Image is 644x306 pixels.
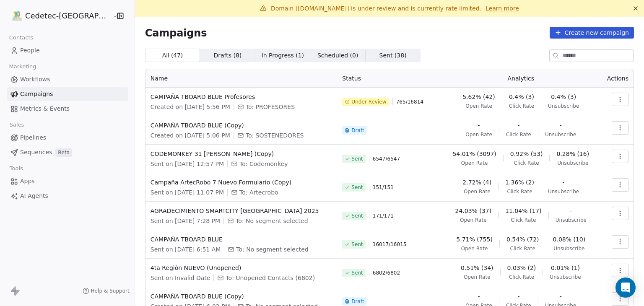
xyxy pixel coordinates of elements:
th: Status [337,69,442,88]
a: Pipelines [7,131,128,145]
span: To: No segment selected [236,217,308,225]
span: Sent [351,156,363,162]
span: Beta [55,148,72,157]
span: Contacts [5,31,37,44]
span: Open Rate [465,131,492,138]
span: Campaigns [20,90,53,99]
span: Unsubscribe [556,217,587,223]
a: Learn more [486,4,519,13]
a: Campaigns [7,87,128,101]
span: Sent on [DATE] 6:51 AM [151,245,221,254]
span: People [20,46,40,55]
button: Create new campaign [550,27,634,39]
span: Sent on [DATE] 7:28 PM [151,217,220,225]
span: CODEMONKEY 31 [PERSON_NAME] (Copy) [151,150,332,158]
span: Unsubscribe [557,160,588,166]
a: AI Agents [7,189,128,203]
span: Unsubscribe [550,274,581,280]
a: Workflows [7,73,128,86]
span: 0.28% (16) [556,150,589,158]
span: Sent [351,213,363,219]
span: 16017 / 16015 [373,241,407,248]
span: Click Rate [509,103,534,109]
span: Click Rate [511,217,536,223]
span: Cedetec-[GEOGRAPHIC_DATA] [25,10,110,21]
span: 0.51% (34) [461,264,493,272]
span: Pipelines [20,133,46,142]
img: IMAGEN%2010%20A%C3%83%C2%91OS.png [12,11,22,21]
span: - [478,121,480,130]
span: 171 / 171 [373,213,394,219]
span: Sent on [DATE] 12:57 PM [151,160,224,168]
span: CAMPAÑA TBOARD BLUE Profesores [151,93,332,101]
span: Domain [[DOMAIN_NAME]] is under review and is currently rate limited. [271,5,481,12]
th: Analytics [442,69,600,88]
span: Unsubscribe [548,103,579,109]
span: 151 / 151 [373,184,394,191]
span: To: Unopened Contacts (6802) [226,274,315,282]
span: Open Rate [464,274,491,280]
span: - [517,292,519,301]
span: - [517,121,519,130]
span: 2.72% (4) [462,178,491,187]
span: Sequences [20,148,52,157]
span: Under Review [351,99,386,105]
span: 0.4% (3) [509,93,534,101]
span: Sent on Invalid Date [151,274,210,282]
span: 5.62% (42) [462,93,495,101]
span: Draft [351,127,364,134]
span: Workflows [20,75,50,84]
a: SequencesBeta [7,145,128,159]
span: 0.92% (53) [510,150,543,158]
span: 6802 / 6802 [373,270,400,276]
span: To: SOSTENEDORES [246,131,304,140]
span: To: Codemonkey [239,160,288,168]
span: 1.36% (2) [505,178,534,187]
span: 5.71% (755) [456,235,493,244]
span: Click Rate [506,131,531,138]
span: Created on [DATE] 5:56 PM [151,103,230,111]
span: In Progress ( 1 ) [262,51,304,60]
span: Sent [351,270,363,276]
span: Scheduled ( 0 ) [317,51,358,60]
span: Open Rate [465,103,492,109]
a: People [7,44,128,57]
span: 0.03% (2) [507,264,536,272]
span: 0.54% (72) [506,235,539,244]
th: Name [145,69,338,88]
span: Sent [351,184,363,191]
span: 11.04% (17) [505,207,542,215]
span: - [570,207,572,215]
span: CAMPAÑA TBOARD BLUE (Copy) [151,121,332,130]
span: Marketing [5,60,40,73]
span: To: PROFESORES [246,103,295,111]
span: Unsubscribe [553,245,584,252]
span: AGRADECIMIENTO SMARTCITY [GEOGRAPHIC_DATA] 2025 [151,207,332,215]
th: Actions [600,69,634,88]
span: To: No segment selected [236,245,308,254]
span: Tools [6,162,26,175]
span: 24.03% (37) [455,207,492,215]
span: Campaigns [145,27,207,39]
span: CAMPAÑA TBOARD BLUE (Copy) [151,292,332,301]
span: 765 / 16814 [396,99,423,105]
a: Apps [7,174,128,188]
span: Unsubscribe [545,131,576,138]
span: Open Rate [464,188,491,195]
span: 0.4% (3) [551,93,576,101]
span: 4ta Región NUEVO (Unopened) [151,264,332,272]
span: Apps [20,177,35,186]
span: - [560,292,562,301]
span: Campaña ArtecRobo 7 Nuevo Formulario (Copy) [151,178,332,187]
span: - [560,121,562,130]
span: Metrics & Events [20,104,70,113]
span: Click Rate [514,160,539,166]
span: 0.01% (1) [551,264,580,272]
span: Drafts ( 8 ) [213,51,241,60]
button: Cedetec-[GEOGRAPHIC_DATA] [10,9,106,23]
span: Open Rate [461,245,488,252]
span: Click Rate [507,188,532,195]
span: Open Rate [460,217,487,223]
div: Open Intercom Messenger [615,277,636,298]
span: Help & Support [91,288,130,294]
